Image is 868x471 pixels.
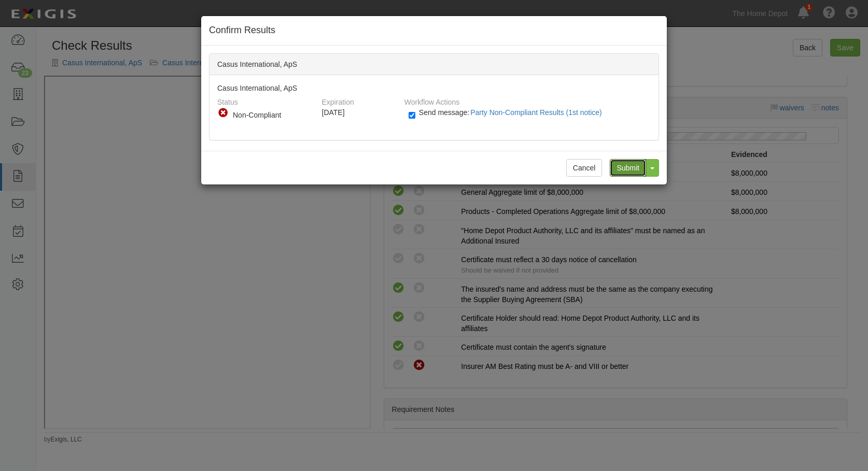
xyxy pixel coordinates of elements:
h4: Confirm Results [209,24,659,37]
span: Party Non-Compliant Results (1st notice) [470,108,602,117]
input: Send message:Party Non-Compliant Results (1st notice) [409,109,415,121]
div: Casus International, ApS [209,54,659,75]
label: Expiration [322,93,354,107]
div: Non-Compliant [233,110,311,120]
label: Workflow Actions [404,93,459,107]
input: Submit [610,159,646,177]
button: Send message: [469,106,606,119]
i: Non-Compliant [217,107,229,119]
span: Send message: [419,108,606,117]
label: Status [217,93,238,107]
button: Cancel [566,159,603,177]
div: Casus International, ApS [209,75,659,140]
div: [DATE] [322,107,397,118]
